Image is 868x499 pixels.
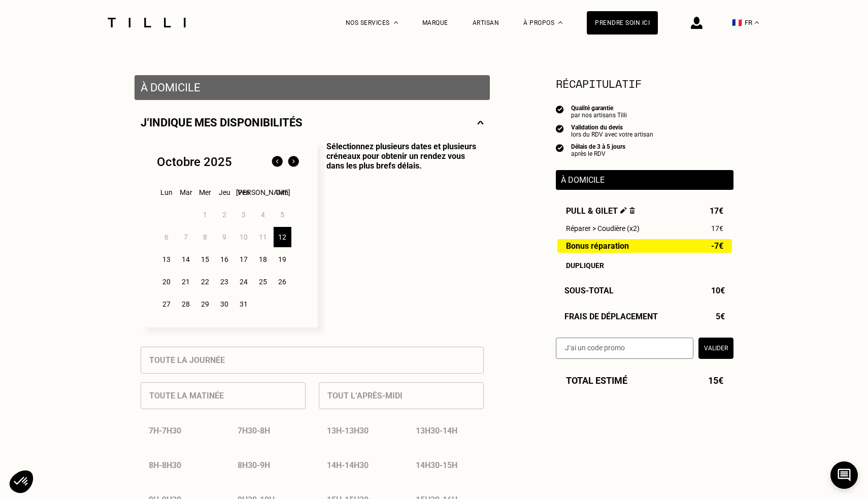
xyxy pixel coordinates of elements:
[561,175,728,185] p: À domicile
[141,116,303,129] p: J‘indique mes disponibilités
[716,312,725,321] span: 5€
[556,75,733,92] section: Récapitulatif
[216,294,233,314] div: 30
[104,18,189,27] img: Logo du service de couturière Tilli
[711,224,723,232] span: 17€
[732,18,742,27] span: 🇫🇷
[196,272,214,292] div: 22
[556,124,564,133] img: icon list info
[556,338,693,359] input: J‘ai un code promo
[556,375,733,386] div: Total estimé
[698,338,733,359] button: Valider
[556,286,733,295] div: Sous-Total
[177,249,195,270] div: 14
[274,249,291,270] div: 19
[269,154,285,170] img: Mois précédent
[473,19,499,26] a: Artisan
[691,17,703,29] img: icône connexion
[422,19,448,26] a: Marque
[177,294,195,314] div: 28
[394,21,398,24] img: Menu déroulant
[285,154,302,170] img: Mois suivant
[711,286,725,295] span: 10€
[710,206,723,216] span: 17€
[216,272,233,292] div: 23
[571,124,653,131] div: Validation du devis
[711,242,723,250] span: -7€
[235,249,253,270] div: 17
[571,150,625,157] div: après le RDV
[254,272,272,292] div: 25
[558,21,562,24] img: Menu déroulant à propos
[196,249,214,270] div: 15
[157,155,232,169] div: Octobre 2025
[556,312,733,321] div: Frais de déplacement
[566,224,640,232] span: Réparer > Coudière (x2)
[477,116,484,129] img: svg+xml;base64,PHN2ZyBmaWxsPSJub25lIiBoZWlnaHQ9IjE0IiB2aWV3Qm94PSIwIDAgMjggMTQiIHdpZHRoPSIyOCIgeG...
[216,249,233,270] div: 16
[196,294,214,314] div: 29
[587,11,658,35] a: Prendre soin ici
[177,272,195,292] div: 21
[141,81,484,94] p: À domicile
[755,21,759,24] img: menu déroulant
[158,294,176,314] div: 27
[235,294,253,314] div: 31
[566,261,723,270] div: Dupliquer
[566,242,629,250] span: Bonus réparation
[629,207,635,214] img: Supprimer
[566,206,635,216] span: Pull & gilet
[620,207,627,214] img: Éditer
[274,272,291,292] div: 26
[235,272,253,292] div: 24
[158,249,176,270] div: 13
[274,227,291,247] div: 12
[571,131,653,138] div: lors du RDV avec votre artisan
[571,105,627,112] div: Qualité garantie
[556,105,564,114] img: icon list info
[254,249,272,270] div: 18
[158,272,176,292] div: 20
[571,143,625,150] div: Délais de 3 à 5 jours
[571,112,627,119] div: par nos artisans Tilli
[708,375,723,386] span: 15€
[318,142,484,327] p: Sélectionnez plusieurs dates et plusieurs créneaux pour obtenir un rendez vous dans les plus bref...
[556,143,564,152] img: icon list info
